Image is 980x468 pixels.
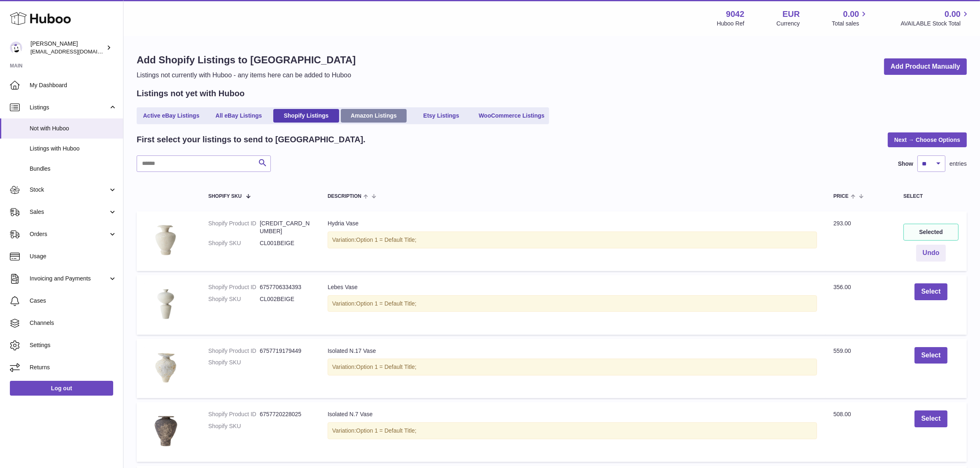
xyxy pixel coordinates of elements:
a: 0.00 AVAILABLE Stock Total [901,9,970,28]
img: KARUP_24.webp [145,410,186,452]
div: Selected [903,224,959,241]
span: Cases [30,297,117,305]
span: 356.00 [833,284,851,290]
img: KARUP_23.webp [145,347,186,388]
span: Shopify SKU [208,194,242,199]
h2: Listings not yet with Huboo [137,88,244,99]
span: Option 1 = Default Title; [356,236,417,243]
div: Lebes Vase [328,283,817,291]
img: KARUP_22.webp [145,283,186,324]
span: entries [950,160,967,168]
dt: Shopify SKU [208,295,260,303]
strong: 9042 [726,9,745,20]
h1: Add Shopify Listings to [GEOGRAPHIC_DATA] [137,53,356,67]
dd: CL001BEIGE [260,239,311,247]
dt: Shopify Product ID [208,283,260,291]
span: Sales [30,208,108,216]
a: Active eBay Listings [138,109,204,123]
span: 559.00 [833,348,851,354]
span: Not with Huboo [30,125,117,132]
span: Bundles [30,165,117,173]
strong: EUR [782,9,800,20]
span: Orders [30,230,108,238]
span: Total sales [832,20,868,28]
dt: Shopify Product ID [208,347,260,355]
span: AVAILABLE Stock Total [901,20,970,28]
a: Log out [10,381,113,396]
div: Variation: [328,232,817,248]
div: [PERSON_NAME] [30,40,105,56]
dd: [CREDIT_CARD_NUMBER] [260,220,311,235]
dt: Shopify SKU [208,239,260,247]
dt: Shopify Product ID [208,220,260,235]
img: internalAdmin-9042@internal.huboo.com [10,42,22,54]
a: Add Product Manually [884,58,967,75]
dd: CL002BEIGE [260,295,311,303]
span: 508.00 [833,411,851,417]
dd: 6757720228025 [260,410,311,418]
span: Listings with Huboo [30,145,117,153]
dt: Shopify Product ID [208,410,260,418]
span: 0.00 [945,9,961,20]
button: Undo [916,245,946,262]
a: Shopify Listings [273,109,339,123]
span: Price [833,194,849,199]
label: Show [898,160,913,168]
div: Variation: [328,422,817,439]
div: Variation: [328,295,817,312]
a: All eBay Listings [206,109,272,123]
dt: Shopify SKU [208,359,260,366]
span: Option 1 = Default Title; [356,364,417,370]
span: 0.00 [843,9,859,20]
h2: First select your listings to send to [GEOGRAPHIC_DATA]. [137,134,365,145]
span: Option 1 = Default Title; [356,300,417,307]
span: Listings [30,104,108,111]
div: Variation: [328,359,817,375]
a: 0.00 Total sales [832,9,868,28]
span: Returns [30,364,117,371]
dd: 6757706334393 [260,283,311,291]
span: My Dashboard [30,81,117,89]
div: Isolated N.7 Vase [328,410,817,418]
p: Listings not currently with Huboo - any items here can be added to Huboo [137,71,356,80]
div: Select [903,194,959,199]
dt: Shopify SKU [208,422,260,430]
span: Description [328,194,361,199]
div: Isolated N.17 Vase [328,347,817,355]
button: Select [915,283,947,300]
dd: 6757719179449 [260,347,311,355]
a: Etsy Listings [408,109,474,123]
div: Hydria Vase [328,220,817,227]
span: 293.00 [833,220,851,227]
div: Huboo Ref [717,20,745,28]
span: Channels [30,319,117,327]
button: Select [915,347,947,364]
span: Invoicing and Payments [30,275,108,283]
span: Option 1 = Default Title; [356,427,417,434]
span: Stock [30,186,108,194]
a: Amazon Listings [341,109,407,123]
div: Currency [777,20,800,28]
button: Select [915,410,947,427]
img: KARUP_21.webp [145,220,186,261]
span: Settings [30,341,117,349]
a: WooCommerce Listings [476,109,547,123]
a: Next → Choose Options [888,132,967,147]
span: [EMAIL_ADDRESS][DOMAIN_NAME] [30,48,121,55]
span: Usage [30,253,117,260]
